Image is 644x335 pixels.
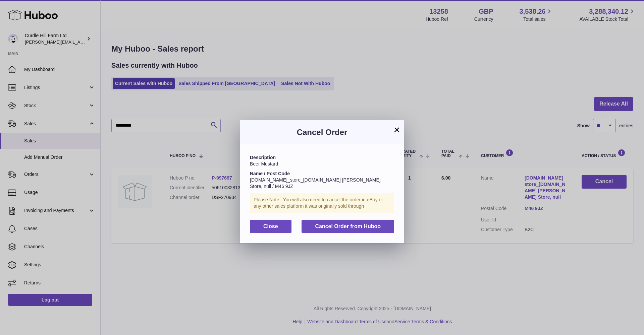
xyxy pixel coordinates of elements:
[315,223,381,229] span: Cancel Order from Huboo
[250,161,278,166] span: Beer Mustard
[263,223,278,229] span: Close
[250,177,381,189] span: [DOMAIN_NAME]_store_[DOMAIN_NAME] [PERSON_NAME] Store, null / M46 9JZ
[250,171,290,176] strong: Name / Post Code
[250,193,394,213] div: Please Note : You will also need to cancel the order in eBay or any other sales platform it was o...
[250,155,276,160] strong: Description
[393,126,401,134] button: ×
[250,220,291,233] button: Close
[302,220,394,233] button: Cancel Order from Huboo
[250,127,394,138] h3: Cancel Order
